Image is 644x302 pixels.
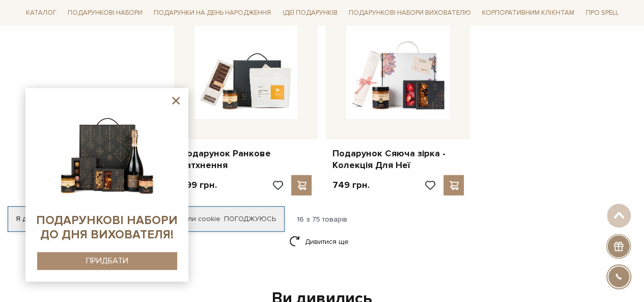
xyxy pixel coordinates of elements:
[278,5,341,21] a: Ідеї подарунків
[22,5,61,21] a: Каталог
[289,233,355,251] a: Дивитися ще
[150,5,275,21] a: Подарунки на День народження
[180,179,217,191] p: 899 грн.
[18,215,627,224] div: 16 з 75 товарів
[64,5,147,21] a: Подарункові набори
[581,5,622,21] a: Про Spell
[332,179,369,191] p: 749 грн.
[345,4,475,21] a: Подарункові набори вихователю
[224,214,276,224] a: Погоджуюсь
[8,214,284,224] div: Я дозволяю [DOMAIN_NAME] використовувати
[332,148,464,172] a: Подарунок Сяюча зірка - Колекція Для Неї
[174,214,220,223] a: файли cookie
[180,148,312,172] a: Подарунок Ранкове натхнення
[478,4,578,21] a: Корпоративним клієнтам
